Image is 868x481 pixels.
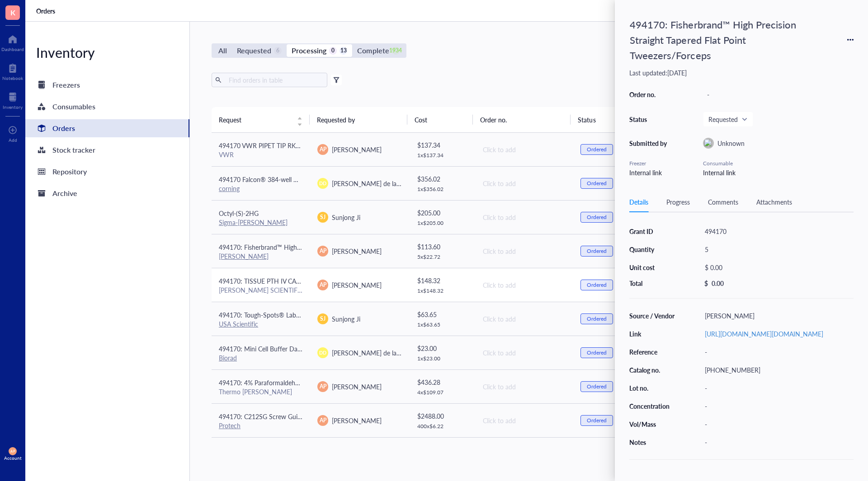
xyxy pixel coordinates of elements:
div: Order no. [629,90,670,98]
span: K [10,7,15,18]
div: Vol/Mass [629,420,675,428]
span: Unknown [717,139,745,148]
div: $ 63.65 [417,309,468,319]
div: Thermo [PERSON_NAME] [219,388,303,396]
span: [PERSON_NAME] [332,416,382,425]
div: Grant ID [629,227,675,235]
div: Click to add [483,246,566,256]
div: Click to add [483,212,566,222]
a: Sigma-[PERSON_NAME] [219,218,288,227]
div: Processing [292,44,326,57]
div: Catalog no. [629,366,675,374]
div: Ordered [587,315,607,322]
div: - [701,346,854,358]
div: Internal link [629,168,670,177]
td: Click to add [475,403,573,437]
td: Click to add [475,234,573,268]
div: 1 x $ 63.65 [417,321,468,328]
div: 1934 [392,47,400,55]
div: 1 x $ 356.02 [417,186,468,193]
div: Click to add [483,145,566,154]
div: Account [4,455,22,461]
div: Click to add [483,314,566,324]
div: Lot no. [629,384,675,392]
div: [PERSON_NAME] SCIENTIFIC COMPANY LLC [219,286,303,294]
div: Quantity [629,245,675,253]
div: Dashboard [1,47,24,52]
div: Complete [357,44,389,57]
a: Orders [25,119,189,137]
a: Biorad [219,353,237,362]
div: - [701,436,854,448]
div: $ [704,279,708,287]
div: 0.00 [712,279,724,287]
div: Unit cost [629,263,675,271]
input: Find orders in table [225,73,324,87]
div: 13 [340,47,347,55]
span: 494170: Fisherbrand™ High Precision Straight Tapered Flat Point Tweezers/Forceps [219,243,451,252]
div: Internal link [703,168,854,177]
div: $ 436.28 [417,377,468,387]
div: Reference [629,348,675,356]
a: Orders [36,7,57,15]
div: Notebook [2,75,23,81]
td: Click to add [475,166,573,200]
a: Consumables [25,98,189,116]
div: Archive [52,187,77,200]
td: Click to add [475,200,573,234]
span: [PERSON_NAME] de la [PERSON_NAME] [332,348,448,357]
div: Click to add [483,416,566,425]
td: Click to add [475,268,573,302]
div: Consumables [52,100,95,113]
a: corning [219,184,240,193]
div: Click to add [483,178,566,188]
div: 5 x $ 22.72 [417,253,468,261]
div: Ordered [587,214,607,221]
a: Stock tracker [25,141,189,159]
div: Add [9,137,17,143]
div: Ordered [587,417,607,424]
a: [PERSON_NAME] [219,252,269,261]
span: DD [319,180,326,187]
div: Progress [666,197,690,207]
span: 494170: 4% Paraformaldehyde in PBS 1 L [219,378,335,387]
span: AP [320,247,326,255]
div: $ 148.32 [417,276,468,285]
div: - [701,400,854,412]
span: 494170: TISSUE PTH IV CASS GRN 1000/CS [219,276,345,285]
th: Request [212,107,310,132]
div: $ 113.60 [417,242,468,252]
span: [PERSON_NAME] [332,247,382,256]
div: Link [629,330,675,338]
div: Click to add [483,382,566,392]
span: [PERSON_NAME] [332,145,382,154]
a: Protech [219,421,241,430]
div: - [701,382,854,394]
span: AP [320,383,326,391]
div: Concentration [629,402,675,410]
div: Attachments [756,197,792,207]
div: 1 x $ 205.00 [417,219,468,227]
div: segmented control [212,43,406,58]
div: Requested [237,44,271,57]
div: Notes [629,438,675,446]
span: Sunjong Ji [332,213,360,222]
div: $ 356.02 [417,174,468,184]
div: Total [629,279,675,287]
img: orders [703,138,713,148]
div: Source / Vendor [629,312,675,320]
div: Freezer [629,159,670,168]
div: Ordered [587,248,607,255]
div: $ 137.34 [417,140,468,150]
span: AP [320,281,326,289]
span: Sunjong Ji [332,314,360,323]
span: AP [10,449,15,453]
span: 494170: Mini Cell Buffer Dams #[PHONE_NUMBER] [219,344,367,353]
div: Ordered [587,180,607,187]
div: Freezers [52,79,80,91]
a: Freezers [25,76,189,94]
a: Dashboard [1,32,24,52]
span: AP [320,416,326,425]
div: Status [629,115,670,123]
div: Consumable [703,159,854,168]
